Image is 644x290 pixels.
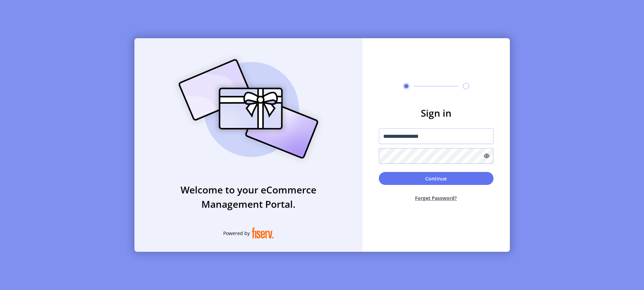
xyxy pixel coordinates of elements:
[379,189,493,207] button: Forget Password?
[168,52,329,166] img: card_Illustration.svg
[379,106,493,120] h3: Sign in
[134,183,362,211] h3: Welcome to your eCommerce Management Portal.
[379,172,493,185] button: Continue
[223,230,250,237] span: Powered by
